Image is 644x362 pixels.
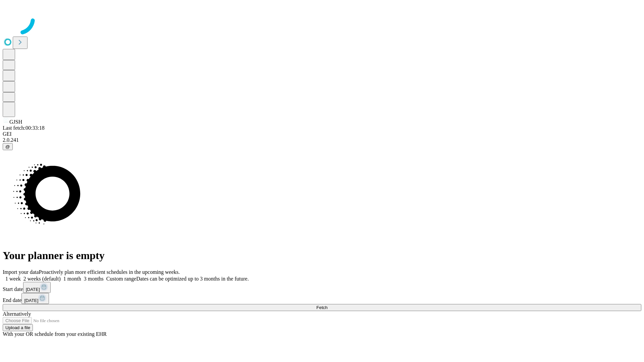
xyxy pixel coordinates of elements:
[23,282,51,293] button: [DATE]
[39,269,180,275] span: Proactively plan more efficient schedules in the upcoming weeks.
[26,287,40,292] span: [DATE]
[5,276,21,282] span: 1 week
[106,276,136,282] span: Custom range
[21,293,49,304] button: [DATE]
[136,276,249,282] span: Dates can be optimized up to 3 months in the future.
[23,276,61,282] span: 2 weeks (default)
[3,131,641,137] div: GEI
[3,293,641,304] div: End date
[63,276,81,282] span: 1 month
[9,119,22,125] span: GJSH
[3,311,31,317] span: Alternatively
[84,276,104,282] span: 3 months
[3,331,107,337] span: With your OR schedule from your existing EHR
[3,249,641,262] h1: Your planner is empty
[3,137,641,143] div: 2.0.241
[3,282,641,293] div: Start date
[3,304,641,311] button: Fetch
[316,305,327,310] span: Fetch
[3,143,13,150] button: @
[24,298,38,303] span: [DATE]
[3,324,33,331] button: Upload a file
[3,269,39,275] span: Import your data
[3,125,45,131] span: Last fetch: 00:33:18
[5,144,10,149] span: @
